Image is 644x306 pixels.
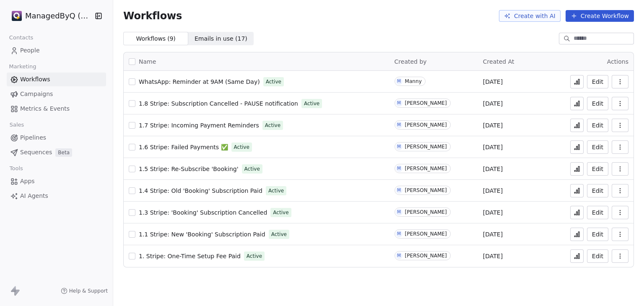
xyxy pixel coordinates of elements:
span: Active [268,187,284,194]
span: [DATE] [483,99,503,108]
span: Active [247,252,262,260]
span: Active [265,122,280,129]
button: Edit [587,119,608,132]
span: Active [304,100,319,107]
span: Active [234,143,249,151]
span: [DATE] [483,252,503,260]
div: [PERSON_NAME] [405,231,447,237]
a: SequencesBeta [7,145,106,159]
span: 1.5 Stripe: Re-Subscribe 'Booking' [139,166,239,172]
button: Create Workflow [566,10,634,22]
div: M [397,143,401,150]
span: Workflows [123,10,182,22]
a: Edit [587,75,608,88]
a: WhatsApp: Reminder at 9AM (Same Day) [139,78,260,86]
a: 1.5 Stripe: Re-Subscribe 'Booking' [139,165,239,173]
div: [PERSON_NAME] [405,253,447,259]
span: People [20,46,40,55]
span: Sequences [20,148,52,157]
div: M [397,78,401,85]
span: [DATE] [483,230,503,239]
span: 1.8 Stripe: Subscription Cancelled - PAUSE notification [139,100,298,107]
span: Beta [55,148,72,157]
span: WhatsApp: Reminder at 9AM (Same Day) [139,78,260,85]
img: Stripe.png [12,11,22,21]
div: M [397,187,401,194]
a: 1.4 Stripe: Old 'Booking' Subscription Paid [139,187,262,195]
a: 1.1 Stripe: New 'Booking' Subscription Paid [139,230,265,239]
span: Campaigns [20,90,53,99]
span: [DATE] [483,208,503,217]
a: 1. Stripe: One-Time Setup Fee Paid [139,252,241,260]
a: People [7,44,106,57]
button: ManagedByQ (FZE) [10,9,89,23]
div: M [397,100,401,106]
span: [DATE] [483,78,503,86]
button: Edit [587,206,608,219]
span: [DATE] [483,121,503,130]
button: Edit [587,162,608,176]
a: 1.3 Stripe: 'Booking' Subscription Cancelled [139,208,267,217]
button: Edit [587,184,608,197]
div: [PERSON_NAME] [405,166,447,171]
span: Created At [483,58,514,65]
button: Create with AI [499,10,561,22]
a: Workflows [7,73,106,86]
a: Help & Support [61,288,108,294]
span: 1.4 Stripe: Old 'Booking' Subscription Paid [139,187,262,194]
div: M [397,231,401,237]
span: Tools [6,162,26,175]
span: Active [266,78,281,86]
div: M [397,209,401,215]
span: [DATE] [483,187,503,195]
span: Name [139,57,156,66]
span: Marketing [5,60,40,73]
a: Campaigns [7,87,106,101]
a: Pipelines [7,131,106,145]
span: Workflows [20,75,50,84]
span: [DATE] [483,165,503,173]
span: Contacts [5,31,37,44]
span: 1.1 Stripe: New 'Booking' Subscription Paid [139,231,265,238]
div: [PERSON_NAME] [405,122,447,128]
span: Actions [607,58,628,65]
a: AI Agents [7,189,106,203]
button: Edit [587,140,608,154]
div: M [397,252,401,259]
span: [DATE] [483,143,503,151]
span: ManagedByQ (FZE) [25,10,92,21]
div: [PERSON_NAME] [405,209,447,215]
a: Metrics & Events [7,102,106,116]
span: Emails in use ( 17 ) [195,34,247,43]
button: Edit [587,97,608,110]
div: [PERSON_NAME] [405,187,447,193]
div: M [397,165,401,172]
span: Created by [395,58,427,65]
button: Edit [587,249,608,263]
span: Sales [6,119,28,131]
span: Active [244,165,260,173]
a: 1.6 Stripe: Failed Payments ✅ [139,143,228,151]
div: [PERSON_NAME] [405,100,447,106]
span: AI Agents [20,192,48,200]
span: 1.7 Stripe: Incoming Payment Reminders [139,122,259,129]
span: Active [273,209,288,216]
button: Edit [587,228,608,241]
span: Help & Support [69,288,108,294]
a: Apps [7,174,106,188]
div: Manny [405,78,422,84]
span: Apps [20,177,35,186]
span: Pipelines [20,133,46,142]
a: 1.8 Stripe: Subscription Cancelled - PAUSE notification [139,99,298,108]
span: 1. Stripe: One-Time Setup Fee Paid [139,253,241,259]
span: Active [271,231,287,238]
span: 1.6 Stripe: Failed Payments ✅ [139,144,228,150]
